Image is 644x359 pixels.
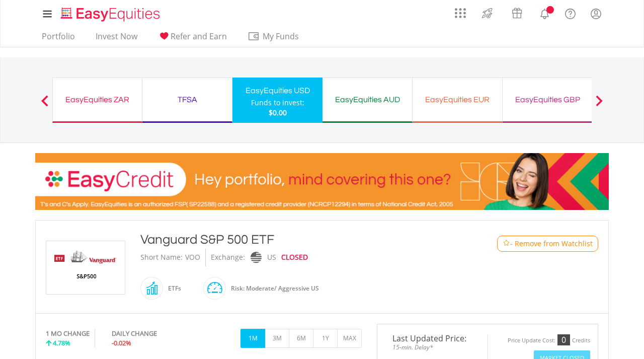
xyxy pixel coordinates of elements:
[572,337,590,344] div: Credits
[281,249,308,266] div: CLOSED
[385,342,480,352] span: 15-min. Delay*
[112,338,131,347] span: -0.02%
[185,249,200,266] div: VOO
[385,334,480,342] span: Last Updated Price:
[329,93,406,107] div: EasyEquities AUD
[479,5,496,21] img: thrive-v2.svg
[154,31,231,47] a: Refer and Earn
[59,6,164,23] img: EasyEquities_Logo.png
[226,276,319,301] div: Risk: Moderate/ Aggressive US
[148,93,226,107] div: TFSA
[171,31,227,42] span: Refer and Earn
[35,153,609,210] img: EasyCredit Promotion Banner
[92,31,141,47] a: Invest Now
[289,329,313,348] button: 6M
[267,249,276,266] div: US
[251,252,262,263] img: nasdaq.png
[508,337,555,344] div: Price Update Cost:
[337,329,362,348] button: MAX
[238,84,316,98] div: EasyEquities USD
[557,3,583,23] a: FAQ's and Support
[509,5,525,21] img: vouchers-v2.svg
[46,329,90,338] div: 1 MO CHANGE
[419,93,496,107] div: EasyEquities EUR
[59,93,136,107] div: EasyEquities ZAR
[583,3,609,25] a: My Profile
[502,3,532,21] a: Vouchers
[532,3,557,23] a: Notifications
[503,240,510,247] img: Watchlist
[53,338,70,347] span: 4.78%
[240,329,265,348] button: 1M
[35,100,55,110] button: Previous
[140,231,456,249] div: Vanguard S&P 500 ETF
[48,241,123,294] img: EQU.US.VOO.png
[448,3,472,19] a: AppsGrid
[313,329,338,348] button: 1Y
[589,100,609,110] button: Next
[248,30,313,43] span: My Funds
[265,329,289,348] button: 3M
[38,31,79,47] a: Portfolio
[211,249,245,266] div: Exchange:
[251,98,304,108] div: Funds to invest:
[510,239,593,249] span: - Remove from Watchlist
[455,8,466,19] img: grid-menu-icon.svg
[509,93,586,107] div: EasyEquities GBP
[112,329,191,338] div: DAILY CHANGE
[269,108,287,117] span: $0.00
[497,236,598,252] button: Watchlist - Remove from Watchlist
[140,249,183,266] div: Short Name:
[163,276,181,301] div: ETFs
[57,3,164,23] a: Home page
[557,334,570,345] div: 0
